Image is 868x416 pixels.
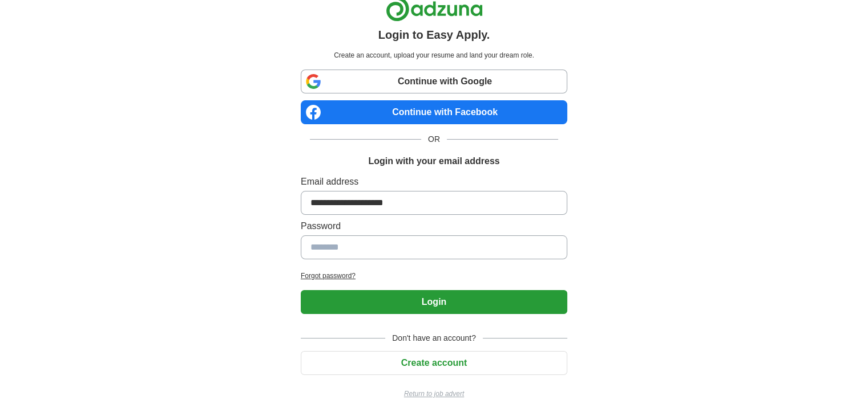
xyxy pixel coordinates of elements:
label: Email address [301,175,567,189]
h1: Login with your email address [368,154,499,168]
a: Continue with Facebook [301,100,567,124]
a: Return to job advert [301,389,567,399]
label: Password [301,219,567,233]
a: Continue with Google [301,70,567,93]
a: Create account [301,358,567,368]
a: Forgot password? [301,271,567,281]
button: Create account [301,351,567,375]
h1: Login to Easy Apply. [378,26,490,43]
span: Don't have an account? [385,332,483,344]
span: OR [421,133,447,145]
p: Create an account, upload your resume and land your dream role. [303,50,565,60]
button: Login [301,290,567,314]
